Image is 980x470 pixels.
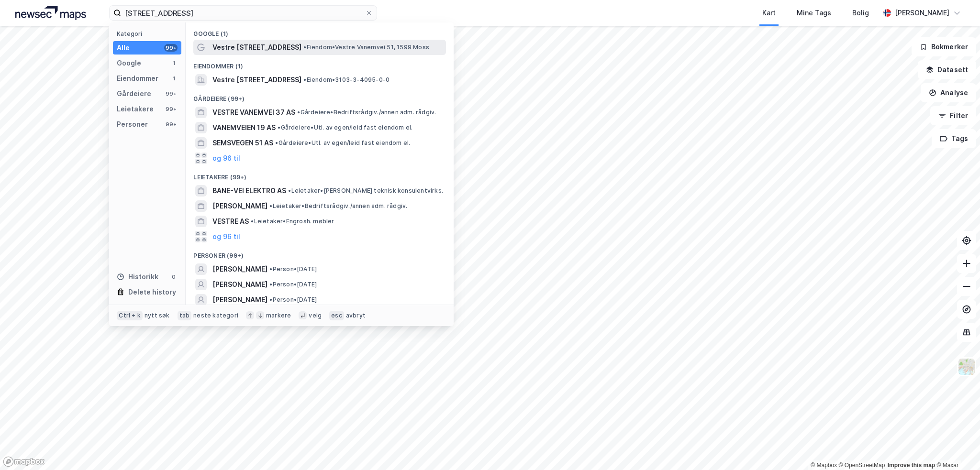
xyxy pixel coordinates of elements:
[297,109,436,116] span: Gårdeiere • Bedriftsrådgiv./annen adm. rådgiv.
[932,424,980,470] iframe: Chat Widget
[117,73,158,84] div: Eiendommer
[958,358,976,376] img: Z
[839,462,885,469] a: OpenStreetMap
[278,124,280,131] span: •
[212,231,240,242] button: og 96 til
[212,122,276,133] span: VANEMVEIEN 19 AS
[303,76,390,84] span: Eiendom • 3103-3-4095-0-0
[15,6,86,20] img: logo.a4113a55bc3d86da70a041830d287a7e.svg
[269,281,317,288] span: Person • [DATE]
[212,294,267,306] span: [PERSON_NAME]
[117,30,181,37] div: Kategori
[117,271,158,283] div: Historikk
[269,265,317,273] span: Person • [DATE]
[117,88,151,99] div: Gårdeiere
[178,311,192,320] div: tab
[921,83,976,102] button: Analyse
[895,7,949,19] div: [PERSON_NAME]
[128,286,176,298] div: Delete history
[918,60,976,79] button: Datasett
[269,296,272,303] span: •
[852,7,869,19] div: Bolig
[3,456,45,467] a: Mapbox homepage
[117,311,143,320] div: Ctrl + k
[303,44,306,51] span: •
[346,312,366,319] div: avbryt
[275,139,410,147] span: Gårdeiere • Utl. av egen/leid fast eiendom el.
[212,42,301,53] span: Vestre [STREET_ADDRESS]
[193,312,238,319] div: neste kategori
[164,105,178,113] div: 99+
[164,120,178,128] div: 99+
[329,311,344,320] div: esc
[186,244,454,262] div: Personer (99+)
[811,462,837,469] a: Mapbox
[930,106,976,125] button: Filter
[269,265,272,273] span: •
[269,202,272,209] span: •
[797,7,831,19] div: Mine Tags
[269,281,272,288] span: •
[186,22,454,40] div: Google (1)
[251,218,334,225] span: Leietaker • Engrosh. møbler
[117,103,154,115] div: Leietakere
[186,87,454,105] div: Gårdeiere (99+)
[303,44,429,51] span: Eiendom • Vestre Vanemvei 51, 1599 Moss
[297,109,300,116] span: •
[212,153,240,164] button: og 96 til
[170,59,178,67] div: 1
[932,129,976,148] button: Tags
[269,296,317,304] span: Person • [DATE]
[212,200,267,212] span: [PERSON_NAME]
[266,312,291,319] div: markere
[309,312,322,319] div: velg
[288,187,291,194] span: •
[117,119,148,130] div: Personer
[288,187,443,195] span: Leietaker • [PERSON_NAME] teknisk konsulentvirks.
[303,76,306,83] span: •
[164,44,178,52] div: 99+
[251,218,254,225] span: •
[888,462,935,469] a: Improve this map
[212,263,267,275] span: [PERSON_NAME]
[170,273,178,281] div: 0
[164,90,178,98] div: 99+
[212,137,273,149] span: SEMSVEGEN 51 AS
[212,216,249,227] span: VESTRE AS
[186,55,454,72] div: Eiendommer (1)
[212,279,267,290] span: [PERSON_NAME]
[117,42,130,54] div: Alle
[762,7,776,19] div: Kart
[278,124,412,131] span: Gårdeiere • Utl. av egen/leid fast eiendom el.
[912,37,976,56] button: Bokmerker
[145,312,170,319] div: nytt søk
[186,166,454,183] div: Leietakere (99+)
[269,202,407,210] span: Leietaker • Bedriftsrådgiv./annen adm. rådgiv.
[212,74,301,86] span: Vestre [STREET_ADDRESS]
[212,185,286,197] span: BANE-VEI ELEKTRO AS
[170,75,178,82] div: 1
[275,139,278,146] span: •
[117,57,141,69] div: Google
[212,107,295,118] span: VESTRE VANEMVEI 37 AS
[121,6,365,20] input: Søk på adresse, matrikkel, gårdeiere, leietakere eller personer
